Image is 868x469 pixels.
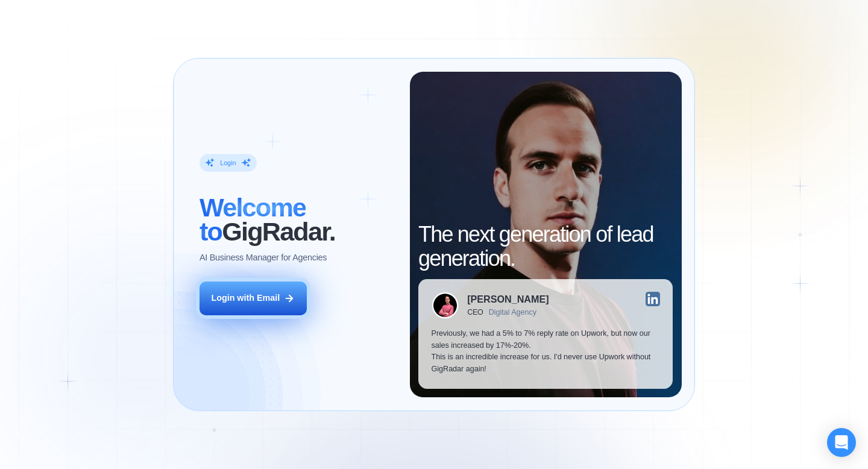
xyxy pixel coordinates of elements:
[489,308,536,316] div: Digital Agency
[200,193,306,246] span: Welcome to
[200,282,307,315] button: Login with Email
[827,428,856,457] div: Open Intercom Messenger
[467,294,549,304] div: [PERSON_NAME]
[467,308,483,316] div: CEO
[200,252,327,264] p: AI Business Manager for Agencies
[211,292,280,304] div: Login with Email
[220,159,236,167] div: Login
[418,222,673,270] h2: The next generation of lead generation.
[200,196,397,244] h2: ‍ GigRadar.
[432,328,660,376] p: Previously, we had a 5% to 7% reply rate on Upwork, but now our sales increased by 17%-20%. This ...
